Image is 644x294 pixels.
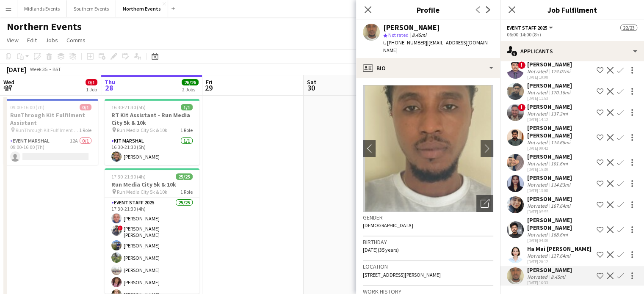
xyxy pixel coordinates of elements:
[527,89,549,96] div: Not rated
[363,238,493,246] h3: Birthday
[527,266,572,274] div: [PERSON_NAME]
[527,139,549,146] div: Not rated
[180,189,193,195] span: 1 Role
[549,110,569,117] div: 137.2mi
[363,247,399,253] span: [DATE] (35 years)
[2,83,14,93] span: 27
[105,168,199,294] app-job-card: 17:30-21:30 (4h)25/25Run Media City 5k & 10k Run Media City 5k & 10k1 RoleEvent Staff 202525/2517...
[3,111,98,126] h3: RunThrough Kit Fulfilment Assistant
[527,188,572,193] div: [DATE] 13:08
[80,104,91,110] span: 0/1
[527,174,572,181] div: [PERSON_NAME]
[67,0,116,17] button: Southern Events
[518,61,525,69] span: !
[549,139,572,146] div: 114.66mi
[549,274,567,280] div: 8.45mi
[7,36,19,44] span: View
[527,253,549,259] div: Not rated
[3,136,98,165] app-card-role: Event Marshal12A0/109:00-16:00 (7h)
[507,25,554,31] button: Event Staff 2025
[383,39,427,46] span: t. [PHONE_NUMBER]
[500,41,644,61] div: Applicants
[53,66,61,72] div: BST
[3,35,22,46] a: View
[27,36,37,44] span: Edit
[527,124,593,139] div: [PERSON_NAME] [PERSON_NAME]
[549,231,569,238] div: 168.6mi
[527,203,549,209] div: Not rated
[17,0,67,17] button: Midlands Events
[549,68,572,74] div: 174.01mi
[476,195,493,212] div: Open photos pop-in
[527,117,572,122] div: [DATE] 14:12
[507,25,547,31] span: Event Staff 2025
[306,83,316,93] span: 30
[383,24,440,31] div: [PERSON_NAME]
[518,104,525,111] span: !
[527,231,549,238] div: Not rated
[105,136,199,165] app-card-role: Kit Marshal1/116:30-21:30 (5h)[PERSON_NAME]
[28,66,49,72] span: Week 35
[356,58,500,78] div: Bio
[180,127,193,133] span: 1 Role
[549,253,572,259] div: 127.64mi
[527,103,572,110] div: [PERSON_NAME]
[500,4,644,15] h3: Job Fulfilment
[116,0,168,17] button: Northern Events
[527,167,572,172] div: [DATE] 15:30
[16,127,79,133] span: RunThrough Kit Fulfilment Assistant
[105,99,199,165] app-job-card: 16:30-21:30 (5h)1/1RT Kit Assistant - Run Media City 5k & 10k Run Media City 5k & 10k1 RoleKit Ma...
[527,274,549,280] div: Not rated
[549,181,572,188] div: 114.83mi
[176,173,193,180] span: 25/25
[182,86,198,93] div: 2 Jobs
[3,99,98,165] app-job-card: 09:00-16:00 (7h)0/1RunThrough Kit Fulfilment Assistant RunThrough Kit Fulfilment Assistant1 RoleE...
[181,104,193,110] span: 1/1
[507,31,637,38] div: 06:00-14:00 (8h)
[10,104,44,110] span: 09:00-16:00 (7h)
[117,189,167,195] span: Run Media City 5k & 10k
[527,68,549,74] div: Not rated
[549,203,572,209] div: 167.64mi
[383,39,490,53] span: | [EMAIL_ADDRESS][DOMAIN_NAME]
[527,181,549,188] div: Not rated
[182,79,199,85] span: 26/26
[63,35,89,46] a: Comms
[42,35,61,46] a: Jobs
[527,195,572,203] div: [PERSON_NAME]
[527,209,572,214] div: [DATE] 05:55
[79,127,91,133] span: 1 Role
[527,82,572,89] div: [PERSON_NAME]
[363,214,493,221] h3: Gender
[117,127,167,133] span: Run Media City 5k & 10k
[527,96,572,101] div: [DATE] 11:53
[307,78,316,86] span: Sat
[118,225,123,231] span: !
[45,36,58,44] span: Jobs
[527,280,572,286] div: [DATE] 16:33
[363,85,493,212] img: Crew avatar or photo
[549,89,572,96] div: 170.16mi
[105,111,199,126] h3: RT Kit Assistant - Run Media City 5k & 10k
[527,146,593,151] div: [DATE] 00:42
[206,78,213,86] span: Fri
[86,79,97,85] span: 0/1
[111,104,146,110] span: 16:30-21:30 (5h)
[527,60,572,68] div: [PERSON_NAME]
[363,263,493,270] h3: Location
[105,181,199,188] h3: Run Media City 5k & 10k
[527,160,549,167] div: Not rated
[3,78,14,86] span: Wed
[527,153,572,160] div: [PERSON_NAME]
[363,272,441,278] span: [STREET_ADDRESS][PERSON_NAME]
[24,35,40,46] a: Edit
[356,4,500,15] h3: Profile
[527,110,549,117] div: Not rated
[549,160,569,167] div: 101.6mi
[363,222,413,228] span: [DEMOGRAPHIC_DATA]
[86,86,97,93] div: 1 Job
[388,32,409,38] span: Not rated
